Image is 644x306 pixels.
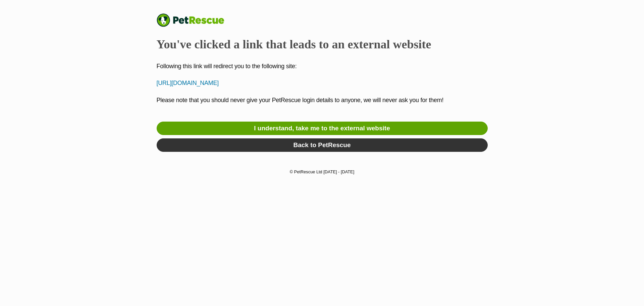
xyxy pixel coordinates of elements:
p: Following this link will redirect you to the following site: [157,62,488,71]
a: I understand, take me to the external website [157,122,488,135]
a: Back to PetRescue [157,138,488,152]
p: Please note that you should never give your PetRescue login details to anyone, we will never ask ... [157,96,488,114]
p: [URL][DOMAIN_NAME] [157,79,488,88]
small: © PetRescue Ltd [DATE] - [DATE] [290,169,354,174]
a: PetRescue [157,13,231,27]
h2: You've clicked a link that leads to an external website [157,37,488,52]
